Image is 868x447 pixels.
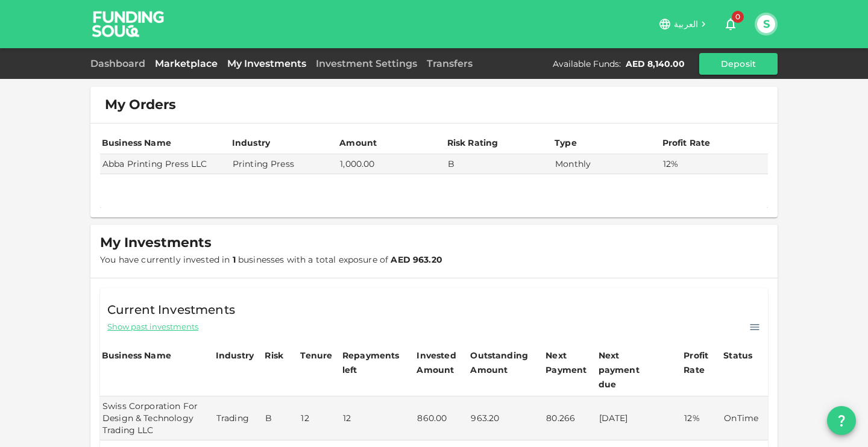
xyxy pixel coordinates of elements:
td: B [263,396,298,440]
div: Next payment due [599,348,659,392]
td: 1,000.00 [338,154,445,174]
td: Swiss Corporation For Design & Technology Trading LLC [100,396,214,440]
div: Industry [216,348,254,363]
span: You have currently invested in businesses with a total exposure of [100,254,442,265]
div: Industry [232,136,270,150]
a: Marketplace [150,58,222,69]
td: 12% [661,154,769,174]
div: Tenure [300,348,332,363]
td: Abba Printing Press LLC [100,154,230,174]
td: 860.00 [415,396,468,440]
button: question [827,406,856,435]
span: Current Investments [107,300,235,319]
strong: AED 963.20 [391,254,442,265]
div: Business Name [102,348,171,363]
td: 12 [298,396,341,440]
div: Profit Rate [684,348,720,377]
td: B [445,154,553,174]
td: 12 [341,396,415,440]
div: Type [555,136,579,150]
div: Outstanding Amount [470,348,530,377]
td: Trading [214,396,263,440]
a: Dashboard [90,58,150,69]
td: OnTime [722,396,768,440]
a: Transfers [422,58,477,69]
div: Invested Amount [417,348,467,377]
div: Status [723,348,753,363]
div: Business Name [102,136,171,150]
div: Repayments left [342,348,403,377]
a: My Investments [222,58,311,69]
div: Profit Rate [662,136,711,150]
td: Printing Press [230,154,338,174]
span: العربية [674,19,698,30]
td: 963.20 [468,396,544,440]
div: Risk [265,348,289,363]
button: S [757,15,775,33]
td: [DATE] [597,396,682,440]
div: Risk Rating [447,136,498,150]
td: 12% [682,396,722,440]
div: AED 8,140.00 [626,58,685,70]
span: My Investments [100,234,212,251]
span: Show past investments [107,321,198,333]
span: My Orders [105,96,176,113]
td: Monthly [553,154,660,174]
span: 0 [732,11,744,23]
button: Deposit [699,53,778,75]
td: 80.266 [544,396,596,440]
button: 0 [719,12,743,36]
div: Next Payment [546,348,594,377]
div: Amount [339,136,377,150]
strong: 1 [233,254,236,265]
div: Available Funds : [553,58,621,70]
a: Investment Settings [311,58,422,69]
